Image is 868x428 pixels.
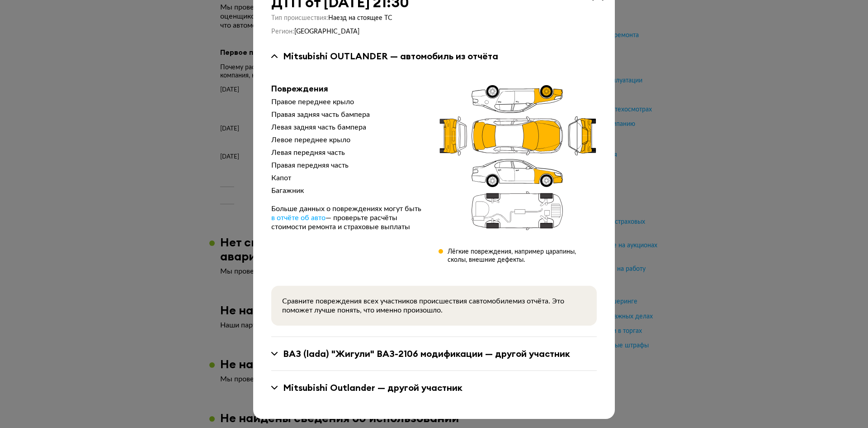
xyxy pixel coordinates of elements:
[271,135,424,144] div: Левое переднее крыло
[271,213,325,222] a: в отчёте об авто
[271,186,424,195] div: Багажник
[283,50,498,62] div: Mitsubishi OUTLANDER — автомобиль из отчёта
[271,161,424,170] div: Правая передняя часть
[271,123,424,132] div: Левая задняя часть бампера
[271,173,424,183] div: Капот
[271,110,424,119] div: Правая задняя часть бампера
[283,382,462,394] div: Mitsubishi Outlander — другой участник
[271,14,597,22] div: Тип происшествия :
[328,15,392,21] span: Наезд на стоящее ТС
[282,297,586,315] div: Сравните повреждения всех участников происшествия с автомобилем из отчёта. Это поможет лучше поня...
[283,348,570,360] div: ВАЗ (lada) "Жигули" ВАЗ-2106 модификации — другой участник
[271,97,424,106] div: Правое переднее крыло
[448,248,597,264] div: Лёгкие повреждения, например царапины, сколы, внешние дефекты.
[294,29,359,35] span: [GEOGRAPHIC_DATA]
[271,28,597,36] div: Регион :
[271,84,424,94] div: Повреждения
[271,204,424,231] div: Больше данных о повреждениях могут быть — проверьте расчёты стоимости ремонта и страховые выплаты
[271,148,424,157] div: Левая передняя часть
[271,214,325,221] span: в отчёте об авто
